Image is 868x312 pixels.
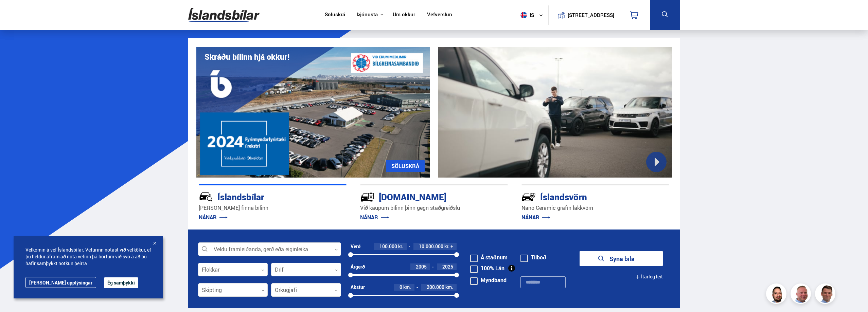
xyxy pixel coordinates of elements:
a: NÁNAR [199,214,228,221]
label: 100% Lán [470,265,504,271]
button: Þjónusta [357,12,378,18]
img: G0Ugv5HjCgRt.svg [188,4,260,26]
button: Sýna bíla [580,251,663,266]
button: Ítarleg leit [635,269,663,285]
div: Verð [351,244,360,249]
img: JRvxyua_JYH6wB4c.svg [199,190,213,204]
span: 10.000.000 [419,243,443,250]
span: 0 [400,284,402,290]
span: 2005 [416,263,427,270]
div: Árgerð [351,264,365,270]
a: [STREET_ADDRESS] [552,5,618,25]
label: Á staðnum [470,255,508,260]
a: NÁNAR [360,214,389,221]
img: -Svtn6bYgwAsiwNX.svg [521,190,536,204]
label: Myndband [470,277,507,283]
img: siFngHWaQ9KaOqBr.png [792,285,812,305]
span: is [518,12,535,18]
span: kr. [444,244,449,249]
a: [PERSON_NAME] upplýsingar [25,277,96,288]
div: [DOMAIN_NAME] [360,190,484,202]
span: + [450,244,453,249]
img: tr5P-W3DuiFaO7aO.svg [360,190,374,204]
img: eKx6w-_Home_640_.png [196,47,430,178]
div: Akstur [351,285,365,290]
button: [STREET_ADDRESS] [570,12,612,18]
a: SÖLUSKRÁ [386,160,425,172]
img: svg+xml;base64,PHN2ZyB4bWxucz0iaHR0cDovL3d3dy53My5vcmcvMjAwMC9zdmciIHdpZHRoPSI1MTIiIGhlaWdodD0iNT... [520,12,527,18]
div: Íslandsbílar [199,190,322,202]
p: Við kaupum bílinn þinn gegn staðgreiðslu [360,204,508,212]
h1: Skráðu bílinn hjá okkur! [205,52,289,61]
label: Tilboð [520,255,546,260]
img: nhp88E3Fdnt1Opn2.png [767,285,787,305]
p: Nano Ceramic grafín lakkvörn [521,204,669,212]
img: FbJEzSuNWCJXmdc-.webp [816,285,836,305]
span: km. [445,285,453,290]
p: [PERSON_NAME] finna bílinn [199,204,347,212]
span: 2025 [442,263,453,270]
span: 200.000 [427,284,444,290]
button: is [518,5,548,25]
span: kr. [398,244,403,249]
a: Um okkur [393,12,415,19]
a: NÁNAR [521,214,550,221]
a: Vefverslun [427,12,452,19]
a: Söluskrá [325,12,345,19]
span: Velkomin á vef Íslandsbílar. Vefurinn notast við vefkökur, ef þú heldur áfram að nota vefinn þá h... [25,246,151,267]
span: km. [403,285,411,290]
span: 100.000 [379,243,397,250]
div: Íslandsvörn [521,190,645,202]
button: Ég samþykki [104,277,138,288]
